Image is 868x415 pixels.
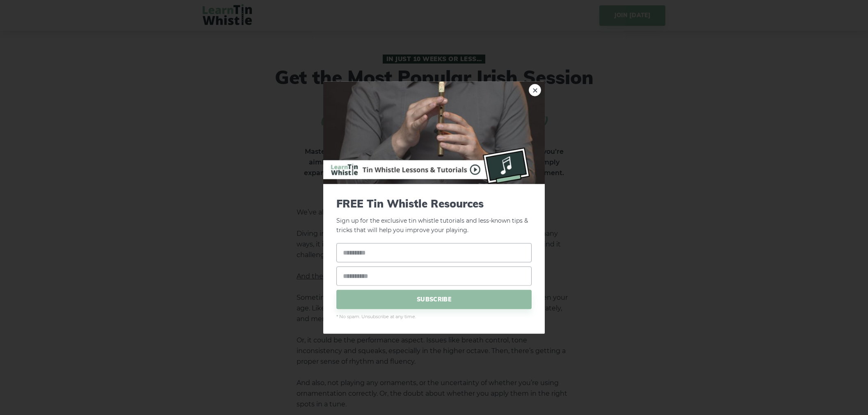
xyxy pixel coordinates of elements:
[336,197,532,210] span: FREE Tin Whistle Resources
[323,82,545,184] img: Tin Whistle Buying Guide Preview
[336,197,532,235] p: Sign up for the exclusive tin whistle tutorials and less-known tips & tricks that will help you i...
[336,290,532,309] span: SUBSCRIBE
[336,313,532,320] span: * No spam. Unsubscribe at any time.
[529,84,541,96] a: ×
